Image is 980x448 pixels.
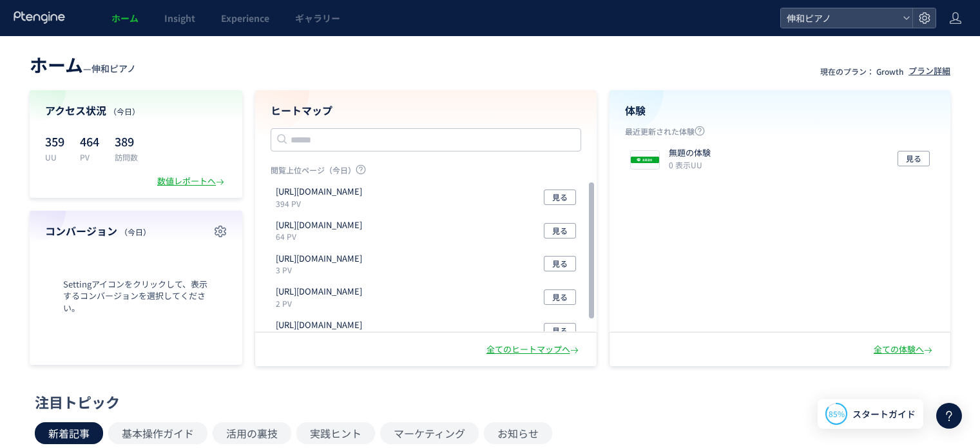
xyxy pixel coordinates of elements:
button: 見る [544,289,576,305]
p: UU [45,151,64,162]
span: （今日） [109,106,140,117]
h4: コンバージョン [45,224,227,239]
span: Experience [221,12,269,24]
button: 見る [898,151,930,166]
span: 見る [552,323,568,338]
button: マーケティング [380,422,479,444]
p: 64 PV [276,231,367,242]
span: Settingアイコンをクリックして、表示するコンバージョンを選択してください。 [45,278,227,315]
span: 伸和ピアノ [783,8,898,28]
span: 見る [552,256,568,271]
span: スタートガイド [852,407,916,421]
span: ホーム [111,12,139,24]
button: 実践ヒント [296,422,375,444]
p: 2 PV [276,298,367,309]
h4: 体験 [625,103,936,118]
button: 新着記事 [35,422,103,444]
div: 注目トピック [35,392,939,412]
div: — [30,52,136,77]
p: https://shinwa-piano.jp/lp2 [276,219,362,231]
button: 活用の裏技 [213,422,291,444]
h4: ヒートマップ [271,103,581,118]
div: 全てのヒートマップへ [486,344,581,356]
p: 389 [115,131,138,151]
h4: アクセス状況 [45,103,227,118]
img: b6ab8c48b3a9c97eb8c65731af6b62821754552952658.png [631,151,659,169]
div: プラン詳細 [908,65,950,77]
p: 359 [45,131,64,151]
span: 見る [906,151,921,166]
span: Insight [164,12,195,24]
span: 85% [829,408,845,419]
p: https://shinwa-piano.jp/lp/lp-confirm [276,286,362,298]
p: https://shinwa-piano.jp/lp [276,186,362,198]
p: http://shinwa-piano.jp/lp/thanks.html [276,319,362,331]
p: 464 [80,131,99,151]
p: 3 PV [276,264,367,275]
p: PV [80,151,99,162]
p: 最近更新された体験 [625,126,936,142]
span: 見る [552,289,568,305]
button: 見る [544,256,576,271]
p: 394 PV [276,198,367,209]
button: 見る [544,190,576,205]
p: 現在のプラン： Growth [820,66,903,77]
p: 訪問数 [115,151,138,162]
span: 伸和ピアノ [91,62,136,75]
button: 基本操作ガイド [108,422,207,444]
span: （今日） [120,226,151,237]
p: 閲覧上位ページ（今日） [271,164,581,180]
p: 1 PV [276,331,367,342]
i: 0 表示UU [669,159,702,170]
span: ギャラリー [295,12,340,24]
button: 見る [544,323,576,338]
span: 見る [552,190,568,205]
p: 無題の体験 [669,147,711,159]
span: 見る [552,223,568,239]
p: https://shinwa-piano.jp/lp/lp-thanks [276,253,362,265]
button: 見る [544,223,576,239]
div: 数値レポートへ [157,175,227,188]
span: ホーム [30,52,83,77]
button: お知らせ [484,422,552,444]
div: 全ての体験へ [874,344,935,356]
